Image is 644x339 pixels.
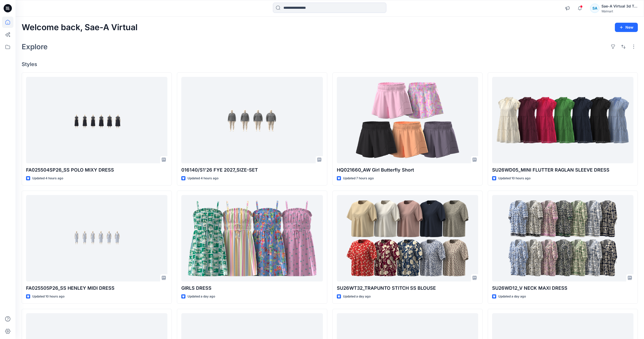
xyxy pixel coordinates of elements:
[343,176,374,181] p: Updated 7 hours ago
[615,23,638,32] button: New
[26,166,167,174] p: FA025504SP26_SS POLO MIXY DRESS
[32,176,63,181] p: Updated 4 hours ago
[181,285,323,292] p: GIRLS DRESS
[188,294,215,299] p: Updated a day ago
[181,195,323,281] a: GIRLS DRESS
[498,176,531,181] p: Updated 10 hours ago
[337,166,478,174] p: HQ021660_AW Girl Butterfly Short
[601,9,638,13] div: Walmart
[337,285,478,292] p: SU26WT32_TRAPUNTO STITCH SS BLOUSE
[492,195,633,281] a: SU26WD12_V NECK MAXI DRESS
[26,195,167,281] a: FA025505P26_SS HENLEY MIDI DRESS
[181,77,323,163] a: 016140/S1'26 FYE 2027_SIZE-SET
[492,77,633,163] a: SU26WD05_MINI FLUTTER RAGLAN SLEEVE DRESS
[22,43,48,51] h2: Explore
[337,195,478,281] a: SU26WT32_TRAPUNTO STITCH SS BLOUSE
[188,176,218,181] p: Updated 4 hours ago
[492,166,633,174] p: SU26WD05_MINI FLUTTER RAGLAN SLEEVE DRESS
[343,294,371,299] p: Updated a day ago
[26,77,167,163] a: FA025504SP26_SS POLO MIXY DRESS
[337,77,478,163] a: HQ021660_AW Girl Butterfly Short
[22,23,137,32] h2: Welcome back, Sae-A Virtual
[32,294,64,299] p: Updated 10 hours ago
[22,61,638,67] h4: Styles
[26,285,167,292] p: FA025505P26_SS HENLEY MIDI DRESS
[181,166,323,174] p: 016140/S1'26 FYE 2027_SIZE-SET
[492,285,633,292] p: SU26WD12_V NECK MAXI DRESS
[590,4,599,13] div: SA
[498,294,526,299] p: Updated a day ago
[601,3,638,9] div: Sae-A Virtual 3d Team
